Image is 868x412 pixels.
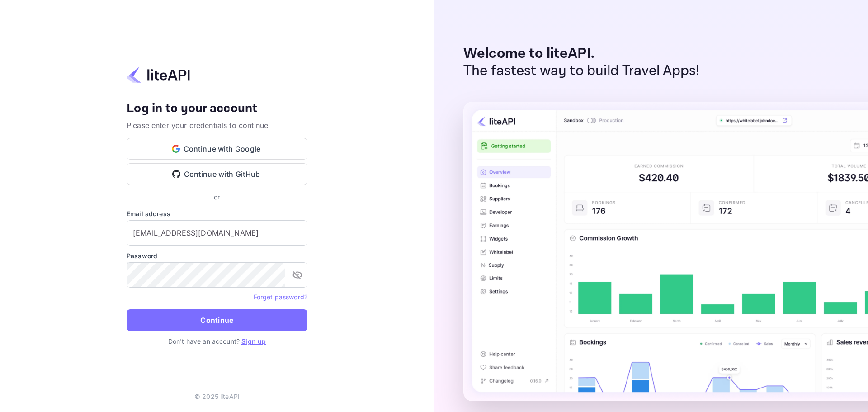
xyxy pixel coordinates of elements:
label: Email address [127,209,307,218]
a: Sign up [241,337,266,345]
p: Please enter your credentials to continue [127,120,307,131]
p: The fastest way to build Travel Apps! [463,62,700,80]
button: toggle password visibility [288,266,307,284]
button: Continue [127,309,307,331]
p: or [214,192,220,202]
p: © 2025 liteAPI [194,392,240,401]
img: liteapi [127,66,190,84]
p: Don't have an account? [127,336,307,346]
label: Password [127,251,307,260]
button: Continue with GitHub [127,163,307,185]
h4: Log in to your account [127,101,307,117]
input: Enter your email address [127,220,307,246]
a: Forget password? [254,293,307,301]
button: Continue with Google [127,138,307,160]
p: Welcome to liteAPI. [463,45,700,62]
a: Forget password? [254,292,307,301]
